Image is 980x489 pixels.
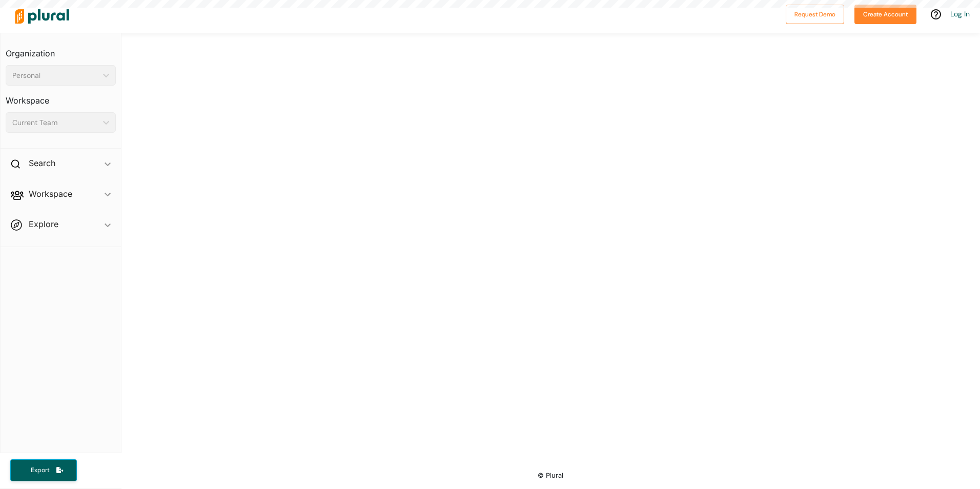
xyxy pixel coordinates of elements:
[12,117,99,128] div: Current Team
[538,472,563,479] small: © Plural
[786,5,844,24] button: Request Demo
[6,86,116,108] h3: Workspace
[854,8,916,19] a: Create Account
[10,459,77,481] button: Export
[6,38,116,61] h3: Organization
[24,466,56,475] span: Export
[12,70,99,81] div: Personal
[950,9,970,18] a: Log In
[786,8,844,19] a: Request Demo
[854,5,916,24] button: Create Account
[29,157,55,169] h2: Search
